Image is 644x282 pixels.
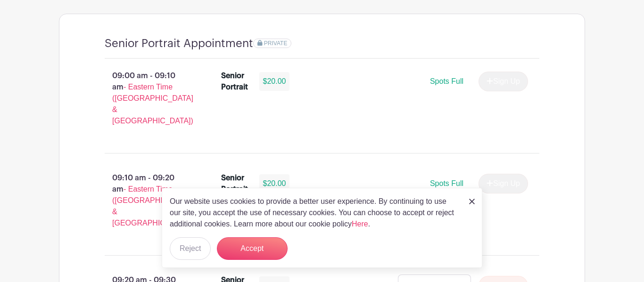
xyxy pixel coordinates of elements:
button: Accept [217,237,288,260]
span: - Eastern Time ([GEOGRAPHIC_DATA] & [GEOGRAPHIC_DATA]) [112,83,193,125]
span: Spots Full [430,77,463,85]
p: 09:00 am - 09:10 am [90,66,206,130]
button: Reject [170,237,211,260]
div: $20.00 [259,174,290,193]
div: Senior Portrait [221,70,248,93]
img: close_button-5f87c8562297e5c2d7936805f587ecaba9071eb48480494691a3f1689db116b3.svg [469,199,475,204]
span: Spots Full [430,179,463,187]
span: - Eastern Time ([GEOGRAPHIC_DATA] & [GEOGRAPHIC_DATA]) [112,185,193,227]
p: 09:10 am - 09:20 am [90,169,206,233]
h4: Senior Portrait Appointment [105,37,253,50]
div: Senior Portrait [221,172,248,195]
div: $20.00 [259,72,290,91]
p: Our website uses cookies to provide a better user experience. By continuing to use our site, you ... [170,196,459,230]
span: PRIVATE [264,40,288,47]
a: Here [352,220,368,228]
